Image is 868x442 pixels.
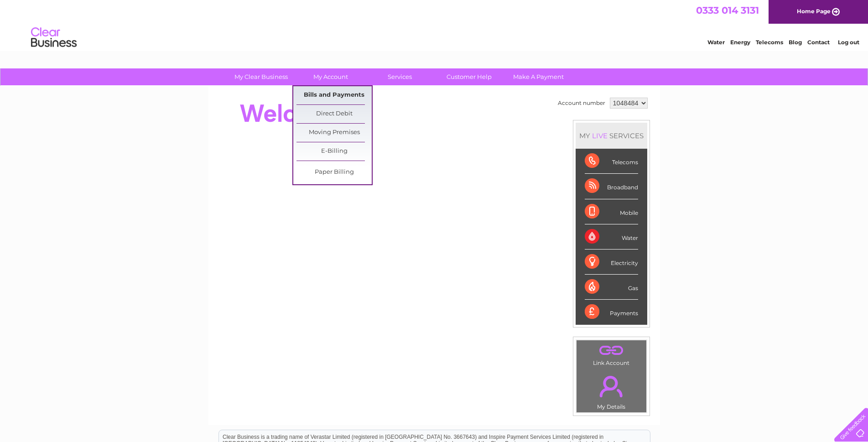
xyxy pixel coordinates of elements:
[296,163,372,182] a: Paper Billing
[31,24,77,52] img: logo.png
[585,224,638,250] div: Water
[501,68,576,85] a: Make A Payment
[590,131,609,140] div: LIVE
[789,39,802,46] a: Blog
[585,275,638,300] div: Gas
[707,39,725,46] a: Water
[296,124,372,142] a: Moving Premises
[576,368,647,413] td: My Details
[838,39,859,46] a: Log out
[585,149,638,174] div: Telecoms
[585,199,638,224] div: Mobile
[296,86,372,104] a: Bills and Payments
[579,370,644,402] a: .
[556,95,608,111] td: Account number
[219,5,650,44] div: Clear Business is a trading name of Verastar Limited (registered in [GEOGRAPHIC_DATA] No. 3667643...
[576,340,647,369] td: Link Account
[223,68,299,85] a: My Clear Business
[807,39,830,46] a: Contact
[431,68,507,85] a: Customer Help
[296,142,372,161] a: E-Billing
[576,123,647,149] div: MY SERVICES
[696,5,759,16] a: 0333 014 3131
[585,300,638,324] div: Payments
[296,105,372,123] a: Direct Debit
[585,250,638,275] div: Electricity
[585,174,638,199] div: Broadband
[756,39,783,46] a: Telecoms
[293,68,368,85] a: My Account
[730,39,750,46] a: Energy
[362,68,437,85] a: Services
[579,343,644,359] a: .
